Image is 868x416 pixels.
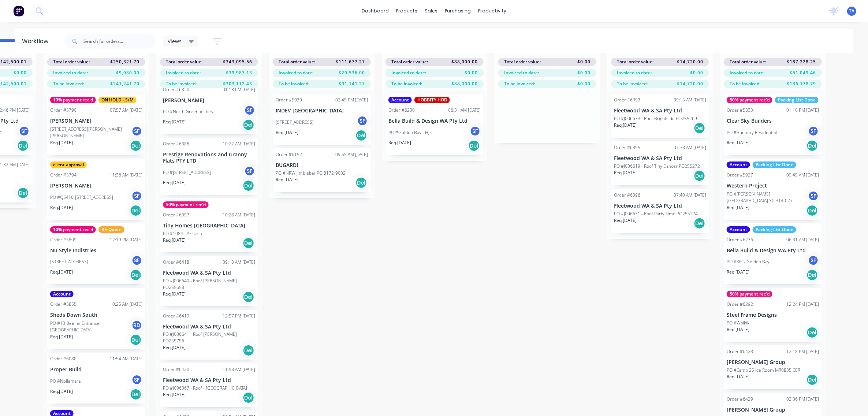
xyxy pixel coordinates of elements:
div: Order #5790 [50,107,77,114]
div: Order #641912:57 PM [DATE]Fleetwood WA & SA Pty LtdPO #J006641 - Roof [PERSON_NAME] PO255756Req.[... [160,310,258,360]
div: 10% payment rec'dON HOLD - S/MOrder #579007:57 AM [DATE][PERSON_NAME][STREET_ADDRESS][PERSON_NAME... [47,94,145,155]
div: Del [130,205,142,216]
div: purchasing [441,5,474,16]
p: PO #North Greenbushes [163,108,213,115]
span: $241,241.70 [110,81,139,87]
p: Req. [DATE] [50,204,73,211]
span: $88,000.00 [451,81,478,87]
span: $343,095.56 [223,59,252,65]
span: $250,321.70 [110,59,139,65]
div: Del [806,205,818,216]
div: SF [131,255,142,266]
p: Req. [DATE] [163,344,186,351]
p: INDEV [GEOGRAPHIC_DATA] [276,108,368,114]
p: Req. [DATE] [163,237,186,244]
div: Order #6429 [727,396,753,402]
div: ON HOLD - S/M [98,97,137,103]
div: Order #5855 [50,301,77,308]
div: Order #593002:45 PM [DATE]INDEV [GEOGRAPHIC_DATA][STREET_ADDRESS]SFReq.[DATE]Del [273,94,371,145]
span: Invoiced to date: [53,70,88,76]
p: Req. [DATE] [50,334,73,340]
span: $303,112.43 [223,81,252,87]
p: BUGARDI [276,162,368,168]
div: Del [243,237,254,249]
div: Del [17,187,29,199]
span: Total order value: [504,59,541,65]
p: PO #10 Beeliar Entrance [GEOGRAPHIC_DATA] [50,320,131,333]
div: Account [388,97,412,103]
span: To be invoiced: [391,81,422,87]
span: $111,677.27 [336,59,365,65]
p: PO #Q5416-[STREET_ADDRESS] [50,194,113,201]
span: $39,983.13 [226,70,252,76]
p: PO #NRW Jimblebar PO 8172-9002 [276,170,346,177]
div: Del [243,180,254,192]
div: Del [355,130,367,141]
div: Order #615209:55 AM [DATE]BUGARDIPO #NRW Jimblebar PO 8172-9002Req.[DATE]Del [273,148,371,192]
div: 06:31 AM [DATE] [448,107,481,114]
p: Req. [DATE] [727,326,749,333]
p: PO #Golden Bay - HJ's [388,129,432,136]
span: Invoiced to date: [166,70,201,76]
div: Order #6393 [614,97,640,103]
span: Invoiced to date: [617,70,652,76]
div: Order #5833 [727,107,753,114]
span: Total order value: [391,59,428,65]
p: Req. [DATE] [163,291,186,297]
p: Req. [DATE] [163,179,186,186]
div: Del [130,269,142,281]
div: Del [243,291,254,303]
div: Order #6420 [163,366,189,373]
p: Req. [DATE] [50,388,73,395]
p: Fleetwood WA & SA Pty Ltd [614,203,706,209]
p: [PERSON_NAME] Group [727,407,819,413]
p: Fleetwood WA & SA Pty Ltd [614,155,706,161]
span: TA [849,8,854,14]
div: Account [727,161,750,168]
p: Req. [DATE] [163,391,186,398]
div: 07:40 AM [DATE] [674,192,706,198]
p: [STREET_ADDRESS] [276,119,314,126]
p: Tiny Homes [GEOGRAPHIC_DATA] [163,223,255,229]
p: PO #J006367 - Roof - [GEOGRAPHIC_DATA] [163,385,247,391]
div: Order #6236 [727,237,753,243]
p: PO #Camp 25 Ice Room MR0835ICER [727,367,800,374]
p: [STREET_ADDRESS] [50,259,88,265]
span: $20,536.00 [339,70,365,76]
div: 10% payment rec'd [50,97,96,103]
p: Fleetwood WA & SA Pty Ltd [614,108,706,114]
div: Order #6428 [727,348,753,355]
div: Order #6292 [727,301,753,308]
span: $88,000.00 [451,59,478,65]
span: $0.00 [577,59,591,65]
span: Views [168,37,182,45]
div: 50% payment rec'dPacking List DoneOrder #583301:10 PM [DATE]Clear Sky BuildersPO #Bunbury Residen... [724,94,822,155]
div: 10% payment rec'd [50,226,96,233]
p: Req. [DATE] [614,217,637,224]
div: Del [806,327,818,338]
div: productivity [474,5,510,16]
p: [PERSON_NAME] Group [727,359,819,365]
div: 50% payment rec'd [163,201,209,208]
div: Order #642011:58 AM [DATE]Fleetwood WA & SA Pty LtdPO #J006367 - Roof - [GEOGRAPHIC_DATA]Req.[DAT... [160,363,258,407]
span: $187,228.25 [787,59,816,65]
div: SF [244,166,255,177]
p: Req. [DATE] [388,140,411,146]
p: PO #Nollamara [50,378,81,385]
div: Order #641809:18 AM [DATE]Fleetwood WA & SA Pty LtdPO #J006640 - Roof [PERSON_NAME] PO255658Req.[... [160,256,258,306]
span: To be invoiced: [730,81,760,87]
p: PO #J006631 - Roof Party Time PO255274 [614,211,698,217]
p: Req. [DATE] [50,140,73,146]
p: Req. [DATE] [727,140,749,146]
div: Order #5930 [276,97,302,103]
div: RE-Quote [98,226,124,233]
div: client approvalOrder #579411:36 AM [DATE][PERSON_NAME]PO #Q5416-[STREET_ADDRESS]SFReq.[DATE]Del [47,159,145,220]
p: [PERSON_NAME] [50,118,142,124]
span: To be invoiced: [279,81,309,87]
div: Order #6419 [163,313,189,319]
span: $14,720.00 [677,59,703,65]
div: 10% payment rec'dRE-QuoteOrder #580912:19 PM [DATE]Nu Style Indistries[STREET_ADDRESS]SFReq.[DATE... [47,223,145,285]
div: HOBBITY HOB [414,97,450,103]
p: Western Project [727,183,819,189]
div: Order #6395 [614,144,640,151]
